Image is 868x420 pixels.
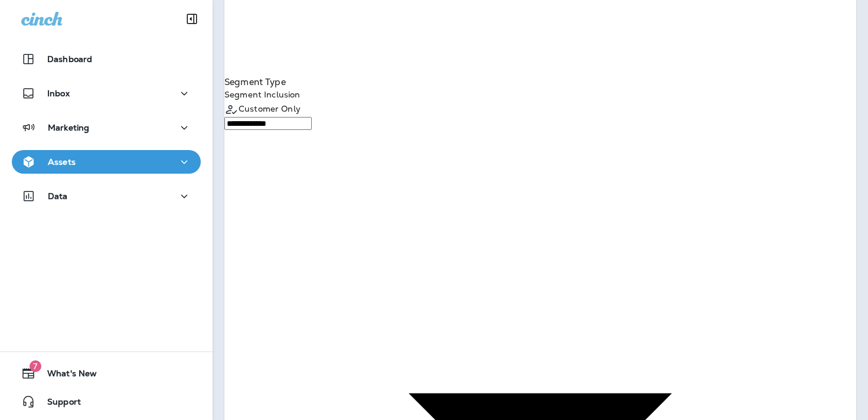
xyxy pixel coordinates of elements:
[12,362,201,385] button: 7What's New
[48,123,89,132] p: Marketing
[224,102,856,117] div: Customer Only
[12,82,201,105] button: Inbox
[47,54,92,64] p: Dashboard
[30,360,41,372] span: 7
[12,150,201,174] button: Assets
[35,397,81,411] span: Support
[224,90,300,99] label: Segment Inclusion
[12,184,201,208] button: Data
[175,7,208,31] button: Collapse Sidebar
[224,76,286,87] span: Segment Type
[48,191,68,201] p: Data
[12,47,201,71] button: Dashboard
[48,157,76,167] p: Assets
[47,89,70,98] p: Inbox
[35,369,97,383] span: What's New
[12,390,201,414] button: Support
[12,116,201,139] button: Marketing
